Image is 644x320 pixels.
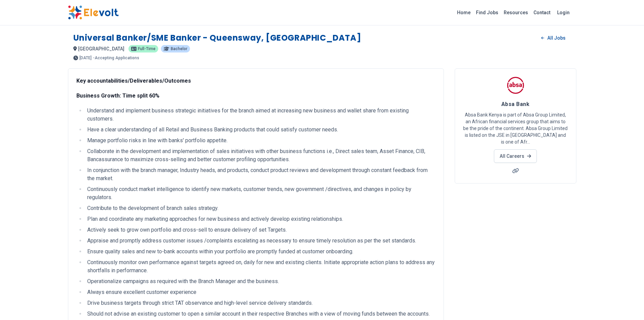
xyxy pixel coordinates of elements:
[85,299,435,307] li: Drive business targets through strict TAT observance and high-level service delivery standards.
[85,215,435,223] li: Plan and coordinate any marketing approaches for new business and actively develop existing relat...
[454,7,473,18] a: Home
[85,166,435,183] li: In conjunction with the branch manager, Industry heads, and products, conduct product reviews and...
[85,226,435,234] li: Actively seek to grow own portfolio and cross-sell to ensure delivery of set Targets.
[536,33,571,43] a: All Jobs
[494,149,537,163] a: All Careers
[501,7,531,18] a: Resources
[463,111,568,145] p: Absa Bank Kenya is part of Absa Group Limited, an African financial services group that aims to b...
[455,192,576,286] iframe: Advertisement
[85,136,435,145] li: Manage portfolio risks in line with banks' portfolio appetite.
[138,47,156,51] span: Full-time
[68,5,119,20] img: Elevolt
[76,92,160,99] strong: Business Growth: Time split 60%
[73,33,361,43] h1: Universal Banker/SME Banker - Queensway, [GEOGRAPHIC_DATA]
[76,78,191,84] strong: Key accountabilities/Deliverables/Outcomes
[93,56,139,60] p: - Accepting Applications
[85,107,435,123] li: Understand and implement business strategic initiatives for the branch aimed at increasing new bu...
[553,6,574,19] a: Login
[85,258,435,275] li: Continuously monitor own performance against targets agreed on, daily for new and existing client...
[501,101,529,107] span: Absa Bank
[78,46,124,51] span: [GEOGRAPHIC_DATA]
[85,310,435,318] li: Should not advise an existing customer to open a similar account in their respective Branches wit...
[85,237,435,245] li: Appraise and promptly address customer issues /complaints escalating as necessary to ensure timel...
[85,204,435,212] li: Contribute to the development of branch sales strategy.
[79,56,92,60] span: [DATE]
[531,7,553,18] a: Contact
[85,248,435,256] li: Ensure quality sales and new to-bank accounts within your portfolio are promptly funded at custom...
[473,7,501,18] a: Find Jobs
[171,47,187,51] span: Bachelor
[507,77,524,94] img: Absa Bank
[85,126,435,134] li: Have a clear understanding of all Retail and Business Banking products that could satisfy custome...
[85,277,435,285] li: Operationalize campaigns as required with the Branch Manager and the business.
[85,147,435,164] li: Collaborate in the development and implementation of sales initiatives with other business functi...
[85,288,435,296] li: Always ensure excellent customer experience
[85,185,435,201] li: Continuously conduct market intelligence to identify new markets, customer trends, new government...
